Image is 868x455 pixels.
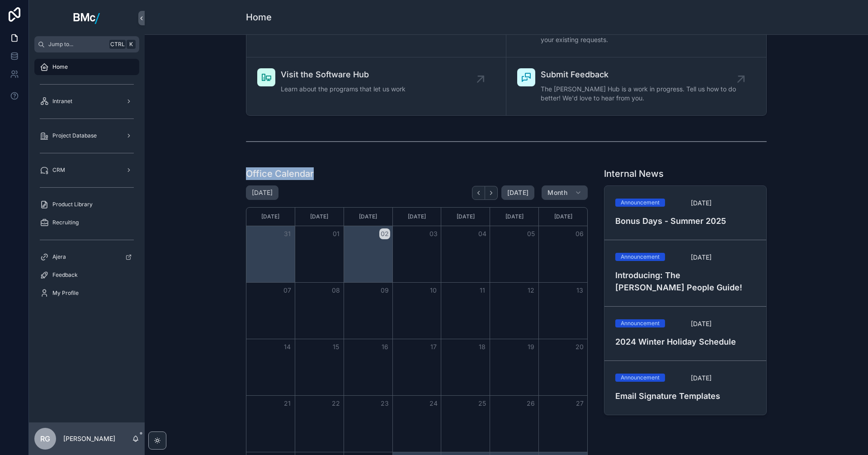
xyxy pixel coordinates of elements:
[52,98,72,105] span: Intranet
[281,68,406,81] span: Visit the Software Hub
[394,208,440,226] div: [DATE]
[127,41,135,48] span: K
[34,249,139,265] a: Ajera
[485,186,498,200] button: Next
[248,208,293,226] div: [DATE]
[34,162,139,178] a: CRM
[330,341,341,352] button: 15
[428,228,439,239] button: 03
[604,167,664,180] h1: Internal News
[52,63,68,71] span: Home
[34,36,139,52] button: Jump to...CtrlK
[428,398,439,409] button: 24
[691,319,755,328] span: [DATE]
[34,285,139,301] a: My Profile
[477,398,488,409] button: 25
[691,199,755,208] span: [DATE]
[282,341,293,352] button: 14
[525,285,536,296] button: 12
[34,267,139,283] a: Feedback
[477,341,488,352] button: 18
[52,201,93,208] span: Product Library
[281,85,406,94] span: Learn about the programs that let us work
[330,398,341,409] button: 22
[246,57,506,115] a: Visit the Software HubLearn about the programs that let us work
[477,228,488,239] button: 04
[540,208,586,226] div: [DATE]
[604,360,766,415] a: Announcement[DATE]Email Signature Templates
[109,40,126,49] span: Ctrl
[34,196,139,213] a: Product Library
[443,208,488,226] div: [DATE]
[330,228,341,239] button: 01
[525,398,536,409] button: 26
[541,26,741,44] span: Let the team know when you'll be out of office and review status of your existing requests.
[574,228,585,239] button: 06
[379,228,390,239] button: 02
[477,285,488,296] button: 11
[541,68,741,81] span: Submit Feedback
[29,52,145,313] div: scrollable content
[621,374,660,382] div: Announcement
[34,128,139,144] a: Project Database
[428,285,439,296] button: 10
[34,93,139,109] a: Intranet
[330,285,341,296] button: 08
[547,189,567,197] span: Month
[691,253,755,262] span: [DATE]
[604,306,766,360] a: Announcement[DATE]2024 Winter Holiday Schedule
[345,208,391,226] div: [DATE]
[252,188,273,197] h2: [DATE]
[40,433,50,444] span: RG
[525,341,536,352] button: 19
[615,336,755,348] h4: 2024 Winter Holiday Schedule
[472,186,485,200] button: Back
[73,11,100,25] img: App logo
[615,215,755,227] h4: Bonus Days - Summer 2025
[379,285,390,296] button: 09
[615,269,755,294] h4: Introducing: The [PERSON_NAME] People Guide!
[506,57,766,115] a: Submit FeedbackThe [PERSON_NAME] Hub is a work in progress. Tell us how to do better! We'd love t...
[691,374,755,383] span: [DATE]
[52,289,79,297] span: My Profile
[621,253,660,261] div: Announcement
[604,240,766,306] a: Announcement[DATE]Introducing: The [PERSON_NAME] People Guide!
[52,166,65,174] span: CRM
[525,228,536,239] button: 05
[34,59,139,75] a: Home
[574,398,585,409] button: 27
[507,189,528,197] span: [DATE]
[615,390,755,402] h4: Email Signature Templates
[574,285,585,296] button: 13
[379,341,390,352] button: 16
[541,85,741,103] span: The [PERSON_NAME] Hub is a work in progress. Tell us how to do better! We'd love to hear from you.
[52,132,97,139] span: Project Database
[542,185,588,200] button: Month
[282,398,293,409] button: 21
[501,185,534,200] button: [DATE]
[379,398,390,409] button: 23
[282,285,293,296] button: 07
[428,341,439,352] button: 17
[574,341,585,352] button: 20
[52,219,79,226] span: Recruiting
[246,167,314,180] h1: Office Calendar
[621,199,660,207] div: Announcement
[604,186,766,240] a: Announcement[DATE]Bonus Days - Summer 2025
[63,434,115,443] p: [PERSON_NAME]
[491,208,537,226] div: [DATE]
[48,41,106,48] span: Jump to...
[282,228,293,239] button: 31
[621,319,660,327] div: Announcement
[297,208,342,226] div: [DATE]
[52,271,78,279] span: Feedback
[246,11,272,24] h1: Home
[34,214,139,231] a: Recruiting
[52,253,66,261] span: Ajera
